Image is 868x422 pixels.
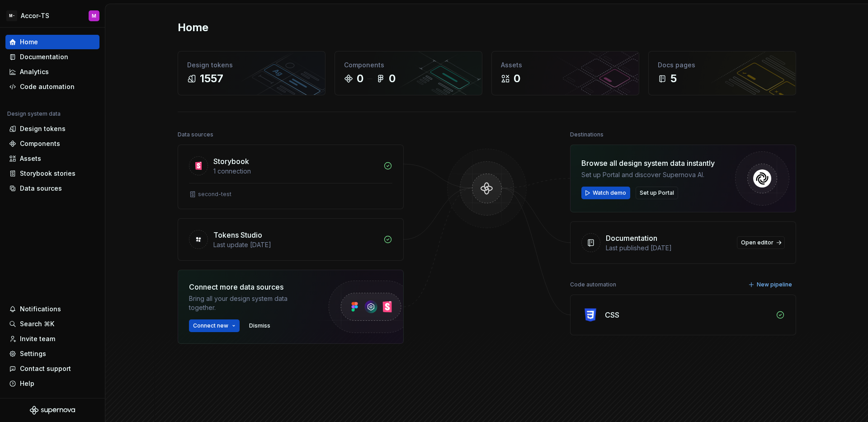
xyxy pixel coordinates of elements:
[5,50,99,64] a: Documentation
[5,181,99,196] a: Data sources
[5,122,99,136] a: Design tokens
[189,319,240,332] button: Connect new
[198,191,231,198] div: second-test
[5,317,99,331] button: Search ⌘K
[178,218,404,261] a: Tokens StudioLast update [DATE]
[593,189,626,197] span: Watch demo
[20,124,66,133] div: Design tokens
[5,35,99,49] a: Home
[491,51,639,95] a: Assets0
[20,82,75,91] div: Code automation
[5,347,99,361] a: Settings
[20,52,68,61] div: Documentation
[648,51,796,95] a: Docs pages5
[213,156,249,167] div: Storybook
[606,244,731,253] div: Last published [DATE]
[5,376,99,391] button: Help
[200,71,223,86] div: 1557
[737,236,785,249] a: Open editor
[5,136,99,151] a: Components
[344,61,473,70] div: Components
[213,240,378,249] div: Last update [DATE]
[5,80,99,94] a: Code automation
[20,38,38,47] div: Home
[213,167,378,176] div: 1 connection
[636,187,678,199] button: Set up Portal
[187,61,316,70] div: Design tokens
[5,151,99,166] a: Assets
[21,11,49,20] div: Accor-TS
[20,184,62,193] div: Data sources
[178,20,208,35] h2: Home
[581,187,630,199] button: Watch demo
[178,51,325,95] a: Design tokens1557
[193,322,228,329] span: Connect new
[5,332,99,346] a: Invite team
[2,6,103,25] button: M-Accor-TSM
[178,145,404,209] a: Storybook1 connectionsecond-test
[20,169,75,178] div: Storybook stories
[178,128,213,141] div: Data sources
[189,281,311,292] div: Connect more data sources
[20,305,61,314] div: Notifications
[5,361,99,376] button: Contact support
[514,71,520,86] div: 0
[606,233,657,244] div: Documentation
[570,278,616,291] div: Code automation
[20,139,60,148] div: Components
[249,322,270,329] span: Dismiss
[30,406,75,415] svg: Supernova Logo
[605,309,619,320] div: CSS
[658,61,787,70] div: Docs pages
[581,158,715,169] div: Browse all design system data instantly
[20,364,71,373] div: Contact support
[5,65,99,79] a: Analytics
[20,67,49,76] div: Analytics
[389,71,396,86] div: 0
[20,349,46,358] div: Settings
[640,189,674,197] span: Set up Portal
[20,379,34,388] div: Help
[745,278,796,291] button: New pipeline
[189,294,311,312] div: Bring all your design system data together.
[7,110,61,117] div: Design system data
[501,61,630,70] div: Assets
[5,166,99,181] a: Storybook stories
[20,319,54,328] div: Search ⌘K
[741,239,774,246] span: Open editor
[6,10,17,21] div: M-
[20,154,41,163] div: Assets
[5,302,99,316] button: Notifications
[357,71,363,86] div: 0
[335,51,482,95] a: Components00
[581,170,715,179] div: Set up Portal and discover Supernova AI.
[245,319,274,332] button: Dismiss
[570,128,604,141] div: Destinations
[213,230,262,240] div: Tokens Studio
[757,281,792,288] span: New pipeline
[20,334,55,343] div: Invite team
[670,71,677,86] div: 5
[92,12,96,19] div: M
